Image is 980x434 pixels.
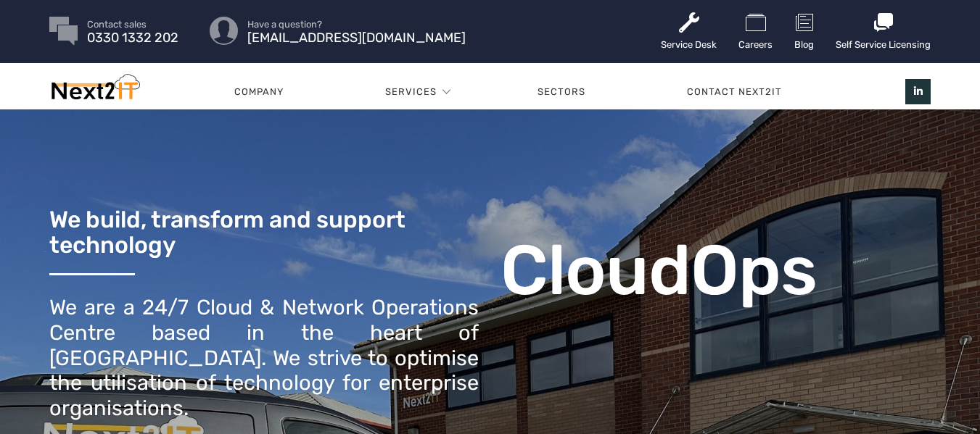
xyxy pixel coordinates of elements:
[49,74,140,107] img: Next2IT
[247,33,466,43] span: [EMAIL_ADDRESS][DOMAIN_NAME]
[636,70,833,114] a: Contact Next2IT
[247,20,466,29] span: Have a question?
[247,20,466,43] a: Have a question? [EMAIL_ADDRESS][DOMAIN_NAME]
[49,295,479,421] div: We are a 24/7 Cloud & Network Operations Centre based in the heart of [GEOGRAPHIC_DATA]. We striv...
[501,229,817,312] b: CloudOps
[87,33,178,43] span: 0330 1332 202
[184,70,334,114] a: Company
[487,70,636,114] a: Sectors
[49,207,479,258] h3: We build, transform and support technology
[385,70,437,114] a: Services
[87,20,178,43] a: Contact sales 0330 1332 202
[87,20,178,29] span: Contact sales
